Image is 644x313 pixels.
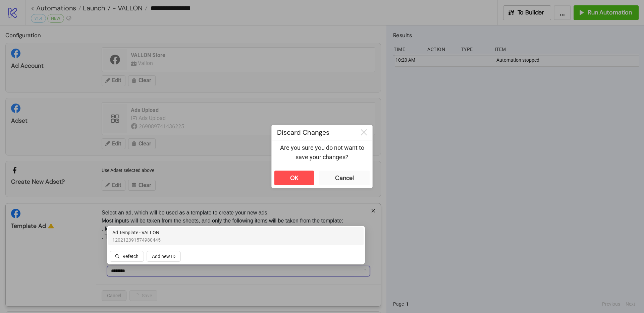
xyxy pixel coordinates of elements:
button: Cancel [319,171,370,185]
div: OK [290,174,299,182]
button: OK [274,171,314,185]
div: Discard Changes [272,125,356,140]
span: search [115,254,120,259]
div: Ad Template - VALLON [108,227,364,245]
span: Ad Template - VALLON [112,229,161,236]
button: Add new ID [147,251,181,262]
button: Refetch [110,251,144,262]
div: Cancel [335,174,354,182]
span: Add new ID [152,254,175,259]
span: Refetch [122,254,139,259]
span: 120212391574980445 [112,236,161,244]
p: Are you sure you do not want to save your changes? [277,143,367,162]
